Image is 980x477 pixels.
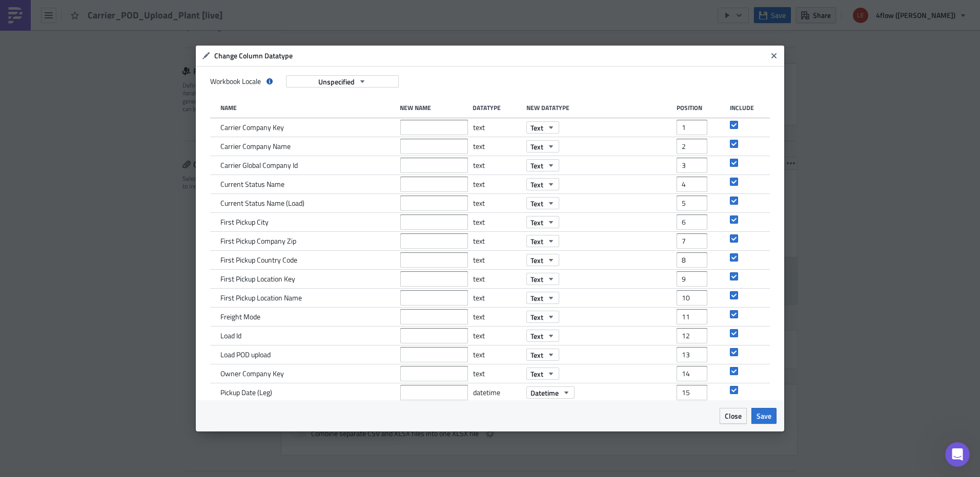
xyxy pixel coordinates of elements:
textarea: Message… [9,314,196,331]
button: Text [526,235,559,247]
span: Carrier Global Company Id [220,161,298,170]
div: text [473,251,521,269]
div: text [473,270,521,288]
span: Datetime [530,387,559,398]
span: Text [530,255,543,266]
span: Text [530,312,543,322]
div: text [473,118,521,137]
div: report_rec...-08-18.csv [27,79,108,90]
button: Home [160,4,180,24]
span: Text [530,141,543,152]
button: Text [526,330,559,342]
span: First Pickup Location Name [220,293,302,302]
div: Include [730,104,754,112]
span: Carrier Company Key [220,123,284,132]
button: Text [526,216,559,228]
span: First Pickup Country Code [220,255,297,265]
span: Text [530,368,543,379]
div: [DATE] [8,131,197,144]
div: text [473,156,521,175]
div: Datatype [473,104,521,112]
div: text [473,175,521,193]
div: text [473,232,521,250]
button: Save [751,408,777,424]
div: [PERSON_NAME] [16,63,160,74]
div: report_rec...-08-18.csv [27,95,108,106]
div: Good morning, I am trying to change the datatype from the report: "Carrier_POD_Upload_Plant [live... [45,252,189,322]
div: text [473,213,521,231]
span: Pickup Date (Leg) [220,388,272,397]
span: Load Id [220,331,241,340]
span: Current Status Name (Load) [220,199,304,208]
span: Text [530,198,543,209]
h6: Change Column Datatype [214,51,766,60]
span: Current Status Name [220,180,284,189]
button: Emoji picker [16,335,24,343]
span: First Pickup City [220,218,269,227]
div: Name [220,104,395,112]
button: Send a message… [176,331,192,348]
div: lear_planning says… [8,246,197,329]
div: text [473,327,521,345]
div: text [473,364,521,383]
span: Text [530,350,543,360]
button: Text [526,121,559,134]
div: text [473,308,521,326]
div: lear_planning says… [8,144,197,168]
span: Close [725,410,742,421]
button: Text [526,178,559,190]
button: Text [526,311,559,323]
body: Rich Text Area. Press ALT-0 for help. [4,4,489,12]
button: Text [526,273,559,285]
span: Text [530,217,543,228]
div: New Datatype [526,104,671,112]
span: Text [530,179,543,190]
button: Text [526,254,559,266]
span: First Pickup Location Key [220,274,295,284]
span: Carrier Company Name [220,142,291,151]
span: Owner Company Key [220,369,284,378]
span: Unspecified [318,76,355,87]
div: datetime [473,383,521,402]
a: report_rec...-08-18.csv [16,78,160,90]
div: Good morning, I am trying to change the datatype from the report: "Carrier_POD_Upload_Plant [live... [37,246,197,328]
button: Text [526,197,559,209]
button: go back [7,4,26,24]
p: Active in the last 15m [50,13,123,23]
span: Text [530,331,543,341]
span: Load POD upload [220,350,271,359]
iframe: Intercom live chat [945,442,970,467]
span: Text [530,160,543,171]
img: Profile image for Zsolt [29,6,46,22]
span: First Pickup Company Zip [220,236,296,246]
div: All the best, [16,53,160,63]
button: Gif picker [32,335,40,343]
div: Position [677,104,725,112]
button: Unspecified [286,75,399,88]
button: Text [526,159,559,171]
span: Text [530,236,543,247]
div: Hope this helps! [16,38,160,49]
div: text [473,289,521,307]
button: Text [526,349,559,361]
div: text [473,137,521,156]
span: Text [530,122,543,133]
div: text [473,194,521,212]
div: Close [180,4,198,23]
h1: [PERSON_NAME] [50,5,116,13]
div: text [473,345,521,364]
span: Text [530,293,543,303]
button: Close [720,408,747,424]
a: report_rec...-08-18.csv [16,95,160,106]
div: Thank you! [148,150,189,161]
button: Text [526,292,559,304]
button: Close [766,48,782,63]
button: Text [526,367,559,380]
div: [PERSON_NAME] • [DATE] [16,114,97,120]
code: {{ row.bcc_recipients }} [25,23,129,32]
button: Datetime [526,386,575,399]
div: Thank you! [140,144,197,167]
span: Workbook Locale [210,77,261,86]
div: lear_planning says… [8,168,197,246]
span: Save [757,410,771,421]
